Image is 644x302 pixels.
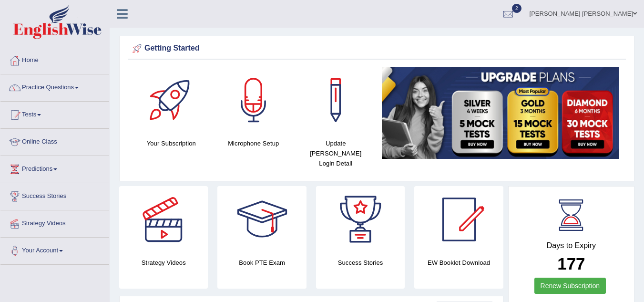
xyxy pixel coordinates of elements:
[557,254,585,273] b: 177
[299,138,372,168] h4: Update [PERSON_NAME] Login Detail
[0,47,109,71] a: Home
[130,42,624,56] div: Getting Started
[217,258,306,268] h4: Book PTE Exam
[217,138,290,148] h4: Microphone Setup
[0,129,109,153] a: Online Class
[512,4,521,13] span: 2
[316,258,405,268] h4: Success Stories
[0,238,109,261] a: Your Account
[382,67,619,159] img: small5.jpg
[534,278,606,294] a: Renew Subscription
[414,258,503,268] h4: EW Booklet Download
[135,138,208,148] h4: Your Subscription
[0,74,109,98] a: Practice Questions
[0,210,109,234] a: Strategy Videos
[0,183,109,207] a: Success Stories
[0,156,109,180] a: Predictions
[519,241,624,250] h4: Days to Expiry
[119,258,208,268] h4: Strategy Videos
[0,102,109,125] a: Tests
